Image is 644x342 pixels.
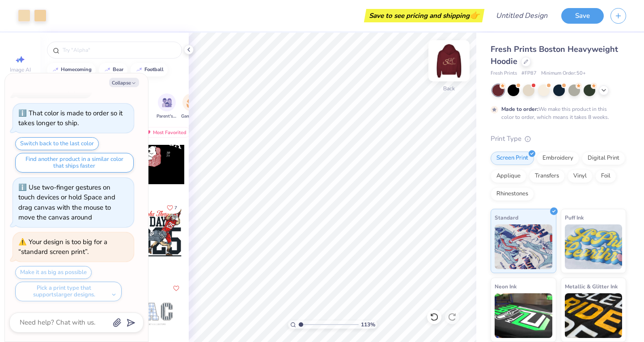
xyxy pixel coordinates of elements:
[157,93,177,120] div: filter for Parent's Weekend
[15,137,99,150] button: Switch back to the last color
[181,93,202,120] div: filter for Game Day
[136,67,143,72] img: trend_line.gif
[495,293,552,338] img: Neon Ink
[99,63,127,76] button: bear
[162,97,172,108] img: Parent's Weekend Image
[565,224,623,269] img: Puff Ink
[186,97,197,108] img: Game Day Image
[443,84,455,93] div: Back
[491,134,626,144] div: Print Type
[541,70,586,77] span: Minimum Order: 50 +
[582,152,625,165] div: Digital Print
[431,43,467,79] img: Back
[62,46,176,55] input: Try "Alpha"
[565,213,584,222] span: Puff Ink
[18,237,107,257] div: Your design is too big for a “standard screen print”.
[491,70,517,77] span: Fresh Prints
[140,127,191,138] div: Most Favorited
[181,113,202,120] span: Game Day
[113,67,123,72] div: bear
[489,7,555,25] input: Untitled Design
[131,63,168,76] button: football
[495,282,517,291] span: Neon Ink
[157,113,177,120] span: Parent's Weekend
[501,105,611,121] div: We make this product in this color to order, which means it takes 8 weeks.
[361,321,375,329] span: 113 %
[491,44,618,67] span: Fresh Prints Boston Heavyweight Hoodie
[495,224,552,269] img: Standard
[470,10,479,21] span: 👉
[109,78,139,87] button: Collapse
[47,63,96,76] button: homecoming
[565,282,618,291] span: Metallic & Glitter Ink
[595,169,616,183] div: Foil
[568,169,593,183] div: Vinyl
[366,9,482,22] div: Save to see pricing and shipping
[529,169,565,183] div: Transfers
[163,202,181,214] button: Like
[18,183,115,222] div: Use two-finger gestures on touch devices or hold Space and drag canvas with the mouse to move the...
[521,70,537,77] span: # FP87
[171,283,182,294] button: Like
[157,93,177,120] button: filter button
[174,206,177,210] span: 7
[561,8,604,24] button: Save
[18,109,123,128] div: That color is made to order so it takes longer to ship.
[491,187,534,201] div: Rhinestones
[61,67,92,72] div: homecoming
[491,169,526,183] div: Applique
[15,153,134,173] button: Find another product in a similar color that ships faster
[565,293,623,338] img: Metallic & Glitter Ink
[144,67,164,72] div: football
[104,67,111,72] img: trend_line.gif
[537,152,579,165] div: Embroidery
[495,213,518,222] span: Standard
[10,66,31,73] span: Image AI
[52,67,59,72] img: trend_line.gif
[491,152,534,165] div: Screen Print
[181,93,202,120] button: filter button
[501,106,538,113] strong: Made to order:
